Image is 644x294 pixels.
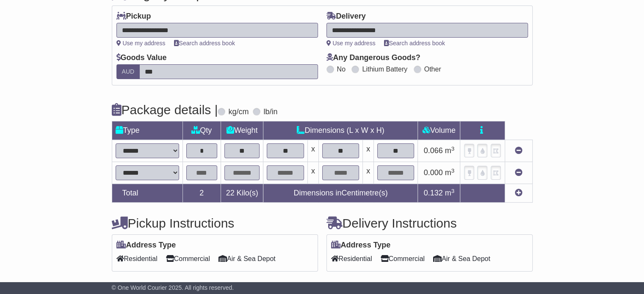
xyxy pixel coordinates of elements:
a: Use my address [116,40,166,47]
label: Other [424,65,441,73]
td: Weight [221,121,263,140]
label: AUD [116,64,140,79]
td: x [363,162,374,184]
h4: Pickup Instructions [112,216,318,230]
h4: Package details | [112,103,218,117]
sup: 3 [451,146,455,152]
span: 22 [226,189,235,197]
a: Search address book [174,40,235,47]
td: x [307,162,318,184]
sup: 3 [451,188,455,194]
label: lb/in [263,107,277,117]
span: Commercial [381,252,425,265]
td: Dimensions (L x W x H) [263,121,418,140]
td: Qty [182,121,221,140]
a: Use my address [326,40,376,47]
td: Dimensions in Centimetre(s) [263,184,418,203]
span: 0.000 [424,168,443,177]
span: 0.066 [424,146,443,155]
label: Address Type [331,241,391,250]
td: Total [112,184,182,203]
td: Type [112,121,182,140]
span: Commercial [166,252,210,265]
a: Search address book [384,40,445,47]
span: m [445,146,455,155]
span: © One World Courier 2025. All rights reserved. [112,284,234,291]
h4: Delivery Instructions [326,216,533,230]
td: 2 [182,184,221,203]
label: Delivery [326,12,366,21]
td: Kilo(s) [221,184,263,203]
label: Address Type [116,241,176,250]
span: m [445,189,455,197]
a: Remove this item [515,146,522,155]
span: Residential [116,252,158,265]
a: Add new item [515,189,522,197]
span: Residential [331,252,372,265]
label: Goods Value [116,53,167,63]
span: 0.132 [424,189,443,197]
td: Volume [418,121,460,140]
a: Remove this item [515,168,522,177]
span: Air & Sea Depot [218,252,276,265]
label: Pickup [116,12,151,21]
label: No [337,65,345,73]
label: Any Dangerous Goods? [326,53,420,63]
span: Air & Sea Depot [433,252,490,265]
span: m [445,168,455,177]
td: x [307,140,318,162]
sup: 3 [451,168,455,174]
label: kg/cm [228,107,249,117]
td: x [363,140,374,162]
label: Lithium Battery [362,65,407,73]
